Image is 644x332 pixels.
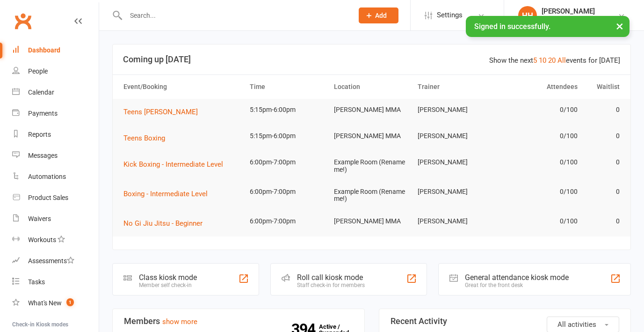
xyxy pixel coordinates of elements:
[66,298,74,306] span: 1
[246,99,330,121] td: 5:15pm-6:00pm
[582,99,624,121] td: 0
[533,56,537,65] a: 5
[28,278,45,286] div: Tasks
[498,125,582,147] td: 0/100
[330,75,414,99] th: Location
[582,210,624,232] td: 0
[28,152,58,159] div: Messages
[582,181,624,203] td: 0
[28,110,58,117] div: Payments
[557,320,596,329] span: All activities
[12,229,99,251] a: Workouts
[28,215,51,222] div: Waivers
[123,190,208,198] span: Boxing - Intermediate Level
[542,7,608,15] div: [PERSON_NAME]
[498,210,582,232] td: 0/100
[28,257,74,265] div: Assessments
[123,133,172,144] button: Teens Boxing
[28,67,48,75] div: People
[413,75,498,99] th: Trainer
[518,6,537,25] div: HH
[12,103,99,124] a: Payments
[28,299,62,307] div: What's New
[246,181,330,203] td: 6:00pm-7:00pm
[246,75,330,99] th: Time
[28,46,60,54] div: Dashboard
[123,188,214,199] button: Boxing - Intermediate Level
[12,145,99,166] a: Messages
[123,159,230,170] button: Kick Boxing - Intermediate Level
[330,181,414,210] td: Example Room (Rename me!)
[123,134,165,142] span: Teens Boxing
[246,125,330,147] td: 5:15pm-6:00pm
[28,194,68,201] div: Product Sales
[123,160,223,169] span: Kick Boxing - Intermediate Level
[28,89,54,96] div: Calendar
[123,218,209,229] button: No Gi Jiu Jitsu - Beginner
[12,40,99,61] a: Dashboard
[542,15,608,24] div: [PERSON_NAME] MMA
[12,293,99,314] a: What's New1
[297,273,365,282] div: Roll call kiosk mode
[413,181,498,203] td: [PERSON_NAME]
[413,99,498,121] td: [PERSON_NAME]
[582,125,624,147] td: 0
[12,187,99,208] a: Product Sales
[12,251,99,272] a: Assessments
[123,9,347,22] input: Search...
[413,125,498,147] td: [PERSON_NAME]
[498,151,582,173] td: 0/100
[124,317,353,326] h3: Members
[465,282,569,288] div: Great for the front desk
[465,273,569,282] div: General attendance kiosk mode
[330,151,414,181] td: Example Room (Rename me!)
[119,75,246,99] th: Event/Booking
[582,151,624,173] td: 0
[582,75,624,99] th: Waitlist
[28,236,56,243] div: Workouts
[375,12,387,19] span: Add
[11,9,35,33] a: Clubworx
[123,106,204,118] button: Teens [PERSON_NAME]
[391,317,620,326] h3: Recent Activity
[246,151,330,173] td: 6:00pm-7:00pm
[28,131,51,138] div: Reports
[139,273,197,282] div: Class kiosk mode
[359,7,398,23] button: Add
[12,166,99,187] a: Automations
[557,56,566,65] a: All
[12,82,99,103] a: Calendar
[12,208,99,229] a: Waivers
[123,219,203,228] span: No Gi Jiu Jitsu - Beginner
[139,282,197,288] div: Member self check-in
[123,55,620,64] h3: Coming up [DATE]
[12,61,99,82] a: People
[548,56,556,65] a: 20
[246,210,330,232] td: 6:00pm-7:00pm
[437,5,463,26] span: Settings
[330,99,414,121] td: [PERSON_NAME] MMA
[12,124,99,145] a: Reports
[539,56,546,65] a: 10
[12,272,99,293] a: Tasks
[498,181,582,203] td: 0/100
[611,16,628,36] button: ×
[498,99,582,121] td: 0/100
[474,22,550,31] span: Signed in successfully.
[330,125,414,147] td: [PERSON_NAME] MMA
[123,108,198,116] span: Teens [PERSON_NAME]
[297,282,365,288] div: Staff check-in for members
[498,75,582,99] th: Attendees
[162,317,197,326] a: show more
[413,210,498,232] td: [PERSON_NAME]
[28,173,66,180] div: Automations
[413,151,498,173] td: [PERSON_NAME]
[330,210,414,232] td: [PERSON_NAME] MMA
[489,55,620,66] div: Show the next events for [DATE]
